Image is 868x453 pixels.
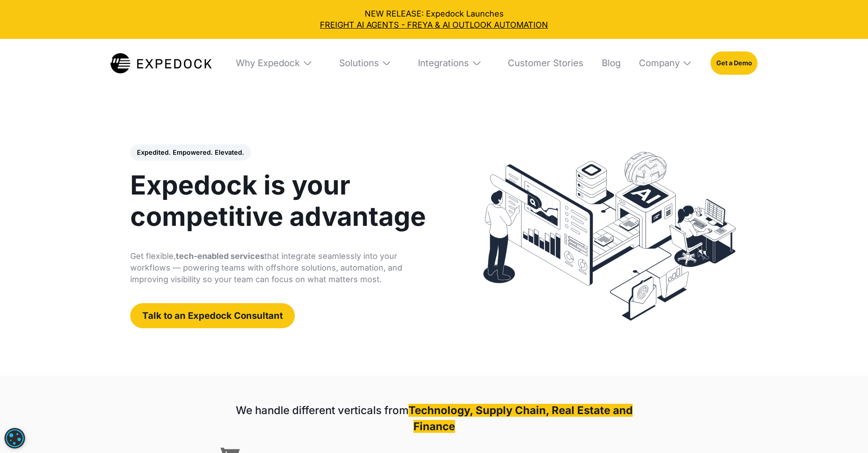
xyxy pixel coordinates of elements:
[130,169,438,233] h1: Expedock is your competitive advantage
[8,19,860,30] a: FREIGHT AI AGENTS - FREYA & AI OUTLOOK AUTOMATION
[8,8,860,31] div: NEW RELEASE: Expedock Launches
[228,39,321,88] div: Why Expedock
[594,39,621,88] a: Blog
[130,250,438,285] p: Get flexible, that integrate seamlessly into your workflows — powering teams with offshore soluti...
[631,39,701,88] div: Company
[130,303,295,329] a: Talk to an Expedock Consultant
[711,51,757,75] a: Get a Demo
[339,57,379,68] div: Solutions
[236,404,408,417] strong: We handle different verticals from
[331,39,400,88] div: Solutions
[639,57,680,68] div: Company
[410,39,490,88] div: Integrations
[408,404,633,433] strong: Technology, Supply Chain, Real Estate and Finance
[500,39,583,88] a: Customer Stories
[176,251,264,261] strong: tech-enabled services
[418,57,469,68] div: Integrations
[236,57,300,68] div: Why Expedock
